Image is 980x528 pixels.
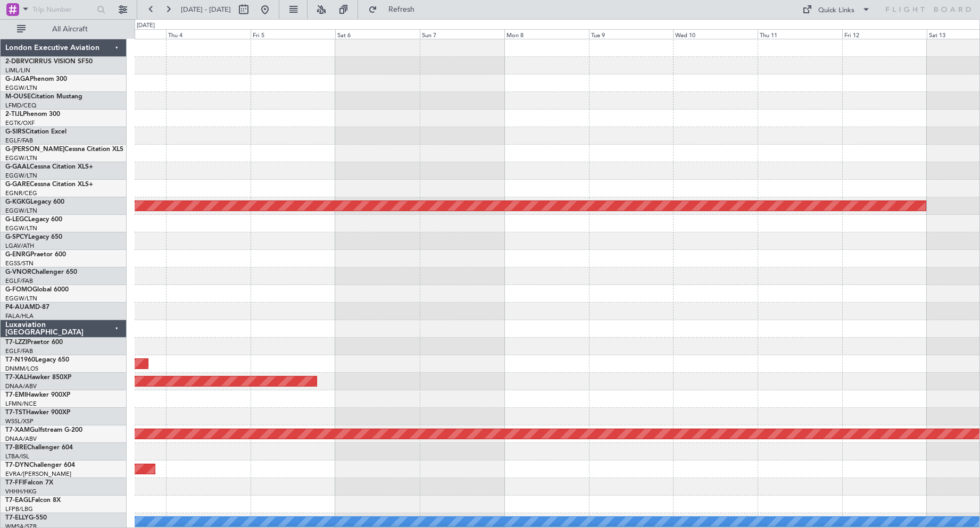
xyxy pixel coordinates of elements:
a: EGGW/LTN [5,154,37,162]
a: DNMM/LOS [5,365,38,373]
span: G-ENRG [5,252,30,258]
a: P4-AUAMD-87 [5,304,49,311]
a: T7-BREChallenger 604 [5,445,73,451]
a: EGLF/FAB [5,137,33,145]
a: EGNR/CEG [5,189,37,197]
a: G-ENRGPraetor 600 [5,252,66,258]
a: T7-EMIHawker 900XP [5,392,70,398]
a: T7-N1960Legacy 650 [5,357,69,363]
a: T7-FFIFalcon 7X [5,480,53,486]
span: G-GARE [5,181,30,188]
span: [DATE] - [DATE] [181,5,231,14]
span: G-LEGC [5,216,28,223]
a: EGSS/STN [5,259,34,267]
a: EGLF/FAB [5,347,33,355]
span: G-VNOR [5,269,31,275]
div: Tue 9 [589,29,674,39]
a: M-OUSECitation Mustang [5,94,82,100]
a: EGGW/LTN [5,224,37,232]
a: G-JAGAPhenom 300 [5,76,67,82]
span: 2-DBRV [5,58,29,65]
a: EGGW/LTN [5,172,37,180]
span: G-SIRS [5,129,26,135]
a: G-KGKGLegacy 600 [5,199,64,205]
a: T7-XAMGulfstream G-200 [5,427,82,433]
a: G-GARECessna Citation XLS+ [5,181,93,188]
a: EGGW/LTN [5,84,37,92]
a: WSSL/XSP [5,417,34,425]
a: T7-TSTHawker 900XP [5,409,70,416]
a: EGTK/OXF [5,119,35,127]
a: LTBA/ISL [5,452,29,460]
span: T7-N1960 [5,357,35,363]
a: LFPB/LBG [5,505,33,513]
a: EGLF/FAB [5,277,33,285]
div: Mon 8 [504,29,589,39]
span: T7-LZZI [5,339,27,346]
div: Thu 4 [166,29,251,39]
a: G-FOMOGlobal 6000 [5,287,69,293]
span: G-KGKG [5,199,30,205]
a: G-LEGCLegacy 600 [5,216,62,223]
a: DNAA/ABV [5,435,37,443]
a: LFMD/CEQ [5,102,36,110]
span: G-FOMO [5,287,32,293]
div: Fri 12 [842,29,927,39]
span: G-GAAL [5,164,30,170]
div: Wed 10 [673,29,758,39]
a: G-VNORChallenger 650 [5,269,77,275]
span: G-[PERSON_NAME] [5,146,64,153]
span: P4-AUA [5,304,29,311]
a: T7-ELLYG-550 [5,515,47,521]
span: T7-TST [5,409,26,416]
span: T7-BRE [5,445,27,451]
a: T7-LZZIPraetor 600 [5,339,63,346]
span: Refresh [379,6,424,13]
a: LIML/LIN [5,66,30,74]
span: G-JAGA [5,76,30,82]
button: All Aircraft [12,21,115,38]
span: 2-TIJL [5,111,23,118]
a: G-GAALCessna Citation XLS+ [5,164,93,170]
a: G-SIRSCitation Excel [5,129,67,135]
a: FALA/HLA [5,312,34,320]
a: DNAA/ABV [5,382,37,390]
span: T7-EMI [5,392,26,398]
span: T7-XAL [5,374,27,381]
button: Refresh [363,1,427,18]
span: G-SPCY [5,234,28,240]
a: T7-XALHawker 850XP [5,374,71,381]
button: Quick Links [797,1,876,18]
a: T7-DYNChallenger 604 [5,462,75,468]
span: T7-EAGL [5,497,31,504]
a: T7-EAGLFalcon 8X [5,497,61,504]
span: M-OUSE [5,94,31,100]
a: LFMN/NCE [5,400,37,408]
span: T7-FFI [5,480,24,486]
div: Fri 5 [251,29,335,39]
a: 2-TIJLPhenom 300 [5,111,60,118]
div: Sat 6 [335,29,420,39]
a: LGAV/ATH [5,242,34,250]
span: T7-XAM [5,427,30,433]
a: G-[PERSON_NAME]Cessna Citation XLS [5,146,123,153]
a: EGGW/LTN [5,295,37,303]
span: All Aircraft [28,26,112,33]
input: Trip Number [32,2,94,18]
div: Quick Links [818,5,854,16]
a: EGGW/LTN [5,207,37,215]
div: Thu 11 [758,29,842,39]
a: G-SPCYLegacy 650 [5,234,62,240]
a: EVRA/[PERSON_NAME] [5,470,71,478]
div: Sun 7 [420,29,504,39]
div: [DATE] [137,21,155,30]
span: T7-DYN [5,462,29,468]
a: VHHH/HKG [5,488,37,496]
span: T7-ELLY [5,515,29,521]
a: 2-DBRVCIRRUS VISION SF50 [5,58,93,65]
